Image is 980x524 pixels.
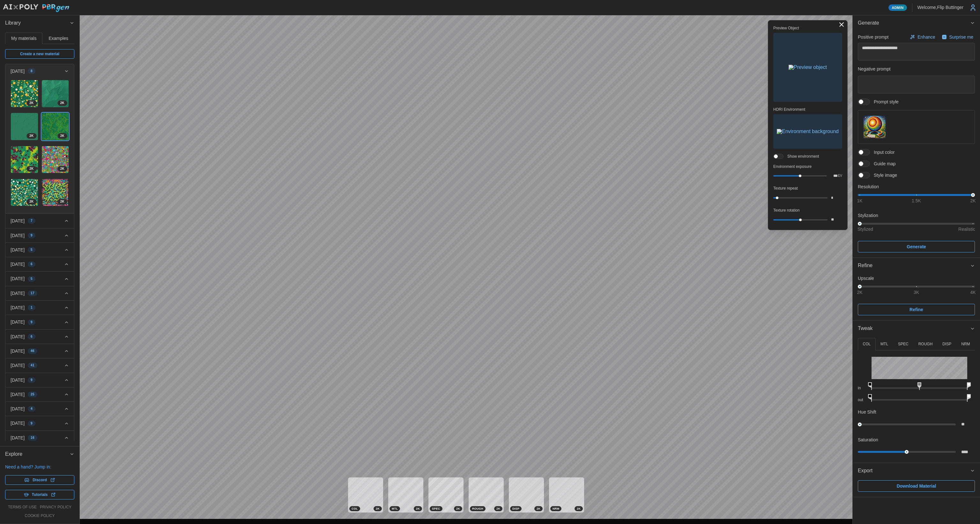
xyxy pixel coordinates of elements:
[5,490,74,499] a: Tutorials
[858,34,888,40] p: Positive prompt
[42,179,69,206] img: kFAVXPqSq6MTIR6dnZhk
[773,107,842,112] p: HDRI Environment
[942,341,951,347] p: DISP
[496,506,500,511] span: 2 K
[5,416,74,430] button: [DATE]9
[863,116,886,138] button: Prompt style
[472,506,483,511] span: ROUGH
[42,80,69,107] img: Ck5FOvpbzzOl0AbKM0QK
[11,218,25,224] p: [DATE]
[858,321,970,336] span: Tweak
[917,34,936,40] p: Enhance
[11,113,38,140] a: mB12EwlOlevNSpmLS3hD2K
[11,80,38,108] a: auwOVsfBwq5TGTtxqGuv2K
[11,319,25,325] p: [DATE]
[858,212,975,219] p: Stylization
[5,431,74,445] button: [DATE]16
[432,506,440,511] span: SPEC
[940,33,975,41] button: Surprise me
[5,387,74,401] button: [DATE]25
[60,166,64,171] span: 2 K
[783,154,819,159] span: Show environment
[961,341,970,347] p: NRM
[32,490,48,499] span: Tutorials
[60,133,64,138] span: 2 K
[29,166,33,171] span: 2 K
[33,475,47,484] span: Discord
[11,406,25,412] p: [DATE]
[777,129,839,134] img: Environment background
[5,228,74,243] button: [DATE]9
[42,113,69,140] img: zkRWPHsvJxZt1d3JF913
[31,421,33,426] span: 9
[41,113,69,140] a: zkRWPHsvJxZt1d3JF9132K
[60,101,64,106] span: 2 K
[5,257,74,271] button: [DATE]6
[3,4,70,12] img: AIxPoly PBRgen
[20,49,59,58] span: Create a new material
[864,116,886,138] img: Prompt style
[11,146,38,173] img: y4AdM5RZVywGJQfwlKc7
[907,241,926,252] span: Generate
[858,386,866,391] p: in
[5,272,74,286] button: [DATE]5
[31,334,33,339] span: 6
[858,304,975,315] button: Refine
[908,33,937,41] button: Enhance
[909,304,923,315] span: Refine
[553,506,559,511] span: NRM
[352,506,358,511] span: COL
[31,320,33,325] span: 9
[11,113,38,140] img: mB12EwlOlevNSpmLS3hD
[11,333,25,340] p: [DATE]
[853,479,980,497] div: Export
[858,437,878,443] p: Saturation
[11,247,25,253] p: [DATE]
[577,506,581,511] span: 2 K
[31,435,34,440] span: 16
[853,463,980,479] button: Export
[11,179,38,206] a: lRwBITwVU7KgtZhfn7BC2K
[11,391,25,398] p: [DATE]
[858,397,866,403] p: out
[41,146,69,174] a: l7QKFrcZMA8BVAMVNtrh2K
[456,506,460,511] span: 2 K
[853,273,980,320] div: Refine
[5,373,74,387] button: [DATE]9
[858,463,970,479] span: Export
[392,506,398,511] span: MTL
[11,377,25,383] p: [DATE]
[8,505,37,510] a: terms of use
[49,36,68,41] span: Examples
[773,164,842,169] p: Environment exposure
[11,420,25,426] p: [DATE]
[11,275,25,282] p: [DATE]
[31,305,33,310] span: 1
[5,15,70,31] span: Library
[11,232,25,239] p: [DATE]
[5,464,74,470] p: Need a hand? Jump in:
[31,348,34,354] span: 46
[898,341,909,347] p: SPEC
[880,341,888,347] p: MTL
[11,179,38,206] img: lRwBITwVU7KgtZhfn7BC
[40,505,71,510] a: privacy policy
[863,341,871,347] p: COL
[376,506,380,511] span: 2 K
[853,336,980,463] div: Tweak
[41,179,69,206] a: kFAVXPqSq6MTIR6dnZhk2K
[31,247,33,252] span: 5
[858,241,975,252] button: Generate
[870,99,899,105] span: Prompt style
[5,301,74,315] button: [DATE]1
[41,80,69,108] a: Ck5FOvpbzzOl0AbKM0QK2K
[773,26,842,31] p: Preview Object
[11,68,25,74] p: [DATE]
[5,358,74,372] button: [DATE]41
[5,64,74,78] button: [DATE]8
[11,362,25,369] p: [DATE]
[5,286,74,300] button: [DATE]17
[5,214,74,228] button: [DATE]7
[31,291,34,296] span: 17
[773,186,842,191] p: Texture repeat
